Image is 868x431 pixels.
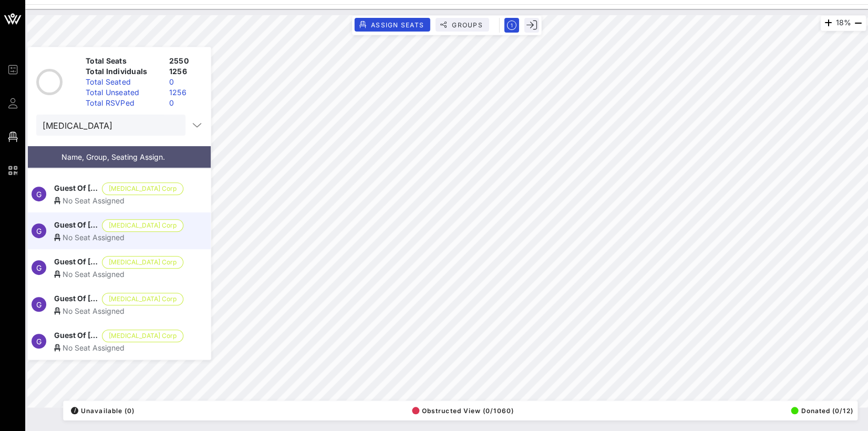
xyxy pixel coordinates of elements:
span: G [36,263,42,272]
div: Total Seated [81,77,165,87]
span: Groups [451,21,483,29]
span: Guest Of [MEDICAL_DATA] Corp [54,219,98,232]
span: Unavailable (0) [71,407,135,415]
div: 0 [165,77,206,87]
div: No Seat Assigned [54,342,183,353]
button: Donated (0/12) [788,403,853,418]
button: Groups [436,18,489,32]
div: No Seat Assigned [54,305,183,316]
span: [MEDICAL_DATA] Corp [109,220,177,231]
div: Total Individuals [81,66,165,77]
span: G [36,190,42,199]
button: Obstructed View (0/1060) [409,403,514,418]
span: [MEDICAL_DATA] Corp [109,183,177,194]
div: 1256 [165,87,206,98]
div: 1256 [165,66,206,77]
span: Assign Seats [370,21,424,29]
span: G [36,227,42,235]
span: G [36,300,42,309]
button: /Unavailable (0) [68,403,135,418]
span: Name, Group, Seating Assign. [61,152,165,161]
div: No Seat Assigned [54,269,183,280]
span: [MEDICAL_DATA] Corp [109,293,177,305]
div: 18% [820,15,866,31]
span: Guest Of [MEDICAL_DATA] Corp [54,256,98,269]
div: Total Unseated [81,87,165,98]
div: Total Seats [81,56,165,66]
span: [MEDICAL_DATA] Corp [109,330,177,342]
span: Donated (0/12) [791,407,853,415]
div: 0 [165,98,206,108]
div: 2550 [165,56,206,66]
span: Guest Of [MEDICAL_DATA] Corp [54,293,98,305]
span: Guest Of [MEDICAL_DATA] Corp [54,182,98,195]
span: G [36,337,42,346]
div: No Seat Assigned [54,232,183,243]
span: Guest Of [MEDICAL_DATA] Corp [54,330,98,342]
div: Total RSVPed [81,98,165,108]
div: No Seat Assigned [54,195,183,206]
div: / [71,407,78,414]
span: [MEDICAL_DATA] Corp [109,256,177,268]
span: Obstructed View (0/1060) [412,407,514,415]
button: Assign Seats [355,18,430,32]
